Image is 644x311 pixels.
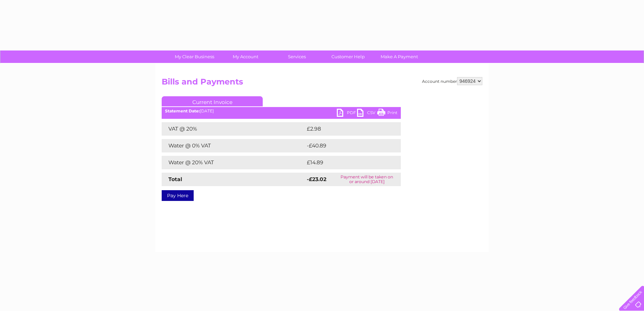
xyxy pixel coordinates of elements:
[162,96,263,106] a: Current Invoice
[162,109,401,113] div: [DATE]
[165,108,200,113] b: Statement Date:
[305,156,387,169] td: £14.89
[305,122,385,136] td: £2.98
[377,109,397,118] a: Print
[162,122,305,136] td: VAT @ 20%
[168,176,182,182] strong: Total
[162,139,305,152] td: Water @ 0% VAT
[162,190,194,201] a: Pay Here
[162,77,482,90] h2: Bills and Payments
[337,109,357,118] a: PDF
[320,50,376,63] a: Customer Help
[305,139,389,152] td: -£40.89
[357,109,377,118] a: CSV
[422,77,482,85] div: Account number
[269,50,325,63] a: Services
[333,173,401,186] td: Payment will be taken on or around [DATE]
[162,156,305,169] td: Water @ 20% VAT
[218,50,273,63] a: My Account
[307,176,326,182] strong: -£23.02
[167,50,222,63] a: My Clear Business
[372,50,427,63] a: Make A Payment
